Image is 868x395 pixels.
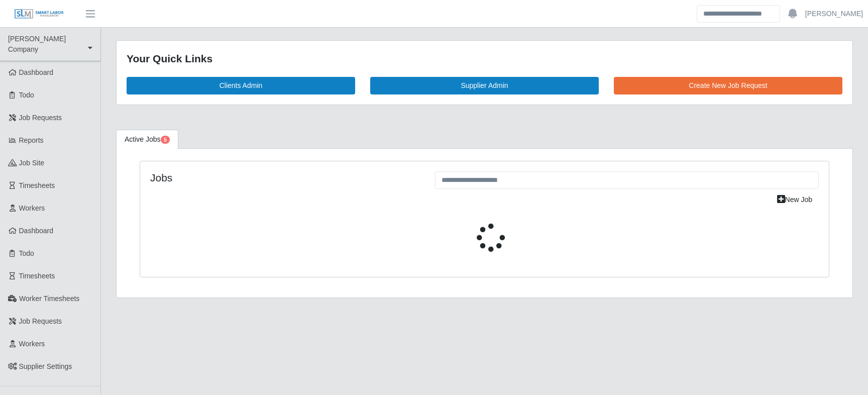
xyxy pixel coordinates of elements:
[19,249,34,257] span: Todo
[14,9,64,20] img: SLM Logo
[150,171,420,184] h4: Jobs
[19,294,79,303] span: Worker Timesheets
[19,272,55,280] span: Timesheets
[127,51,842,67] div: Your Quick Links
[127,77,355,94] a: Clients Admin
[614,77,842,94] a: Create New Job Request
[697,5,780,23] input: Search
[116,130,178,149] a: Active Jobs
[19,68,54,76] span: Dashboard
[370,77,599,94] a: Supplier Admin
[19,317,62,325] span: Job Requests
[19,159,45,167] span: job site
[19,136,44,144] span: Reports
[19,340,45,348] span: Workers
[19,227,54,235] span: Dashboard
[19,91,34,99] span: Todo
[19,204,45,212] span: Workers
[161,136,170,144] span: Pending Jobs
[19,362,72,370] span: Supplier Settings
[19,114,62,122] span: Job Requests
[771,191,819,209] a: New Job
[805,9,863,19] a: [PERSON_NAME]
[19,181,55,189] span: Timesheets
